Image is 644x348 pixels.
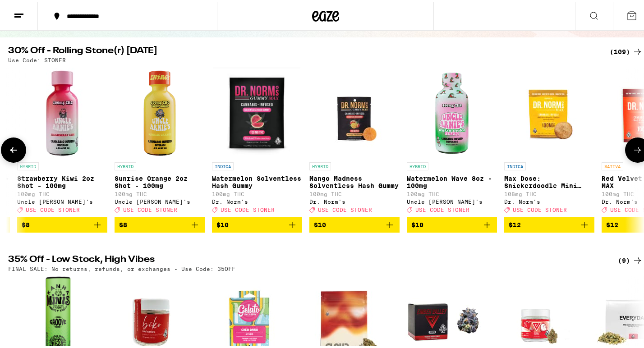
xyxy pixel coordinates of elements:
a: (9) [618,253,643,264]
p: SATIVA [602,160,623,169]
a: Open page for Sunrise Orange 2oz Shot - 100mg from Uncle Arnie's [115,66,205,215]
p: Sunrise Orange 2oz Shot - 100mg [115,173,205,188]
span: USE CODE STONER [123,205,177,211]
button: Add to bag [17,215,107,231]
img: Uncle Arnie's - Sunrise Orange 2oz Shot - 100mg [115,66,205,156]
button: Add to bag [407,215,497,231]
a: Open page for Strawberry Kiwi 2oz Shot - 100mg from Uncle Arnie's [17,66,107,215]
p: INDICA [504,160,526,169]
p: Strawberry Kiwi 2oz Shot - 100mg [17,173,107,188]
a: Open page for Watermelon Wave 8oz - 100mg from Uncle Arnie's [407,66,497,215]
span: USE CODE STONER [221,205,275,211]
p: HYBRID [407,160,428,169]
button: Add to bag [212,215,302,231]
img: Dr. Norm's - Mango Madness Solventless Hash Gummy [309,66,400,156]
div: Dr. Norm's [504,197,594,203]
span: $10 [411,220,423,227]
img: Dr. Norm's - Max Dose: Snickerdoodle Mini Cookie - Indica [504,66,594,156]
span: USE CODE STONER [318,205,372,211]
span: USE CODE STONER [513,205,567,211]
div: Dr. Norm's [212,197,302,203]
p: Mango Madness Solventless Hash Gummy [309,173,400,188]
p: 108mg THC [504,189,594,195]
p: Watermelon Solventless Hash Gummy [212,173,302,188]
img: Uncle Arnie's - Strawberry Kiwi 2oz Shot - 100mg [17,66,107,156]
p: 100mg THC [115,189,205,195]
p: Use Code: STONER [8,55,66,61]
p: Watermelon Wave 8oz - 100mg [407,173,497,188]
p: HYBRID [115,160,136,169]
span: $10 [314,220,326,227]
span: Hi. Need any help? [5,6,65,14]
p: HYBRID [309,160,331,169]
img: Uncle Arnie's - Watermelon Wave 8oz - 100mg [407,66,497,156]
a: Open page for Mango Madness Solventless Hash Gummy from Dr. Norm's [309,66,400,215]
div: Uncle [PERSON_NAME]'s [17,197,107,203]
button: Add to bag [504,215,594,231]
p: 100mg THC [17,189,107,195]
a: Open page for Watermelon Solventless Hash Gummy from Dr. Norm's [212,66,302,215]
div: Uncle [PERSON_NAME]'s [115,197,205,203]
span: USE CODE STONER [26,205,80,211]
p: INDICA [212,160,234,169]
div: Uncle [PERSON_NAME]'s [407,197,497,203]
img: Dr. Norm's - Watermelon Solventless Hash Gummy [213,66,300,156]
a: Open page for Max Dose: Snickerdoodle Mini Cookie - Indica from Dr. Norm's [504,66,594,215]
p: 100mg THC [212,189,302,195]
span: $10 [216,220,229,227]
span: $12 [606,220,618,227]
div: Dr. Norm's [309,197,400,203]
span: $12 [509,220,521,227]
button: Add to bag [309,215,400,231]
p: HYBRID [17,160,39,169]
p: FINAL SALE: No returns, refunds, or exchanges - Use Code: 35OFF [8,264,235,270]
p: 100mg THC [309,189,400,195]
span: USE CODE STONER [415,205,469,211]
span: $8 [119,220,127,227]
h2: 35% Off - Low Stock, High Vibes [8,253,599,264]
p: Max Dose: Snickerdoodle Mini Cookie - Indica [504,173,594,188]
a: (109) [610,45,643,55]
h2: 30% Off - Rolling Stone(r) [DATE] [8,45,599,55]
button: Add to bag [115,215,205,231]
p: 100mg THC [407,189,497,195]
span: $8 [22,220,30,227]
